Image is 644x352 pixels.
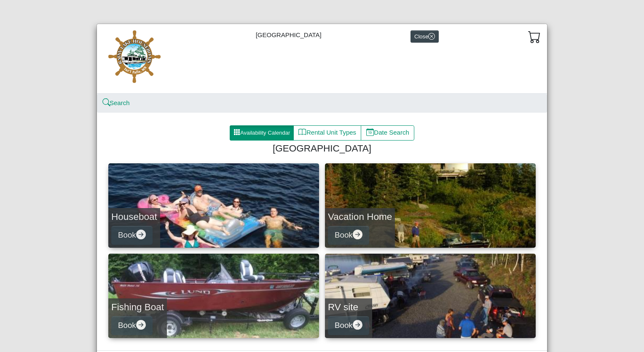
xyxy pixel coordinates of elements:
[528,30,541,43] svg: cart
[328,316,369,335] button: Bookarrow right circle fill
[353,230,362,239] svg: arrow right circle fill
[103,30,166,87] img: 55466189-bbd8-41c3-ab33-5e957c8145a3.jpg
[97,24,547,94] div: [GEOGRAPHIC_DATA]
[233,129,240,135] svg: grid3x3 gap fill
[230,125,294,141] button: grid3x3 gap fillAvailability Calendar
[328,301,369,313] h4: RV site
[293,125,361,141] button: bookRental Unit Types
[111,226,153,245] button: Bookarrow right circle fill
[111,301,164,313] h4: Fishing Boat
[112,143,532,154] h4: [GEOGRAPHIC_DATA]
[298,128,306,136] svg: book
[103,100,110,106] svg: search
[136,230,146,239] svg: arrow right circle fill
[411,30,439,43] button: Closex circle
[136,320,146,330] svg: arrow right circle fill
[428,33,435,40] svg: x circle
[366,128,374,136] svg: calendar date
[328,226,369,245] button: Bookarrow right circle fill
[328,211,392,222] h4: Vacation Home
[103,99,130,106] a: searchSearch
[361,125,414,141] button: calendar dateDate Search
[353,320,362,330] svg: arrow right circle fill
[111,211,157,222] h4: Houseboat
[111,316,153,335] button: Bookarrow right circle fill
